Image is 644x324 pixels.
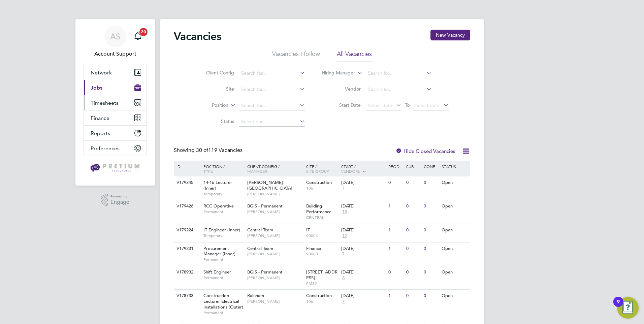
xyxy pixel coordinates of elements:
span: [PERSON_NAME] [247,191,303,197]
span: CENTRAL [306,215,338,220]
input: Search for... [239,101,305,110]
div: 0 [405,266,422,279]
span: Central Team [247,246,273,251]
span: Building Performance [306,203,331,215]
span: 7 [341,251,346,257]
span: [PERSON_NAME] [247,299,303,304]
span: Permanent [203,209,244,215]
button: New Vacancy [430,30,470,40]
div: [DATE] [341,227,385,233]
span: [PERSON_NAME] [247,209,303,215]
input: Search for... [239,69,305,78]
span: [PERSON_NAME][GEOGRAPHIC_DATA] [247,180,292,191]
span: 7 [341,299,346,304]
span: 7 [341,186,346,191]
label: Position [190,102,228,109]
span: Network [91,69,112,76]
li: Vacancies I follow [272,50,320,62]
span: 119 Vacancies [196,147,243,154]
div: Open [440,290,469,302]
div: ID [175,161,198,172]
span: Jobs [91,85,102,91]
span: Reports [91,130,110,136]
div: 0 [422,200,440,213]
a: Powered byEngage [101,194,130,206]
span: Preferences [91,145,120,152]
div: Position / [198,161,246,177]
span: Finance [91,115,109,121]
a: ASAccount Support [84,26,147,58]
span: Construction Lecturer Electrical Installations (Outer) [203,293,243,310]
div: Site / [304,161,340,177]
input: Search for... [239,85,305,94]
span: RCC Operative [203,203,234,209]
span: 106 [306,186,338,191]
div: 0 [422,176,440,189]
span: Temporary [203,191,244,197]
span: 15 [341,209,348,215]
div: Client Config / [246,161,304,177]
div: [DATE] [341,269,385,275]
button: Jobs [84,80,147,95]
span: Powered by [110,194,129,199]
label: Hide Closed Vacancies [395,148,455,154]
div: 9 [617,302,620,311]
div: Reqd [387,161,404,172]
span: Construction [306,180,332,185]
div: Open [440,242,469,255]
label: Client Config [195,70,234,76]
div: V178733 [175,290,198,302]
span: Permanent [203,257,244,262]
input: Select one [239,117,305,127]
span: Engage [110,199,129,205]
div: 0 [405,176,422,189]
div: 0 [422,266,440,279]
span: Manager [247,168,267,174]
span: FMS2 [306,281,338,286]
button: Reports [84,126,147,140]
div: 0 [387,266,404,279]
div: 1 [387,242,404,255]
div: 0 [405,224,422,236]
span: AS [110,32,120,41]
span: Select date [415,102,440,108]
div: 0 [422,290,440,302]
span: Permanent [203,310,244,316]
span: Procurement Manager (Inner) [203,246,235,257]
span: 30 of [196,147,208,154]
label: Hiring Manager [316,70,355,76]
span: 12 [341,233,348,239]
input: Search for... [365,69,432,78]
span: Shift Engineer [203,269,231,275]
div: [DATE] [341,293,385,299]
div: V178932 [175,266,198,279]
label: Start Date [322,102,361,108]
span: 90003 [306,251,338,257]
div: V179345 [175,176,198,189]
div: Start / [340,161,387,177]
button: Finance [84,110,147,125]
div: Showing [174,147,244,154]
span: IT [306,227,310,233]
span: Temporary [203,233,244,238]
span: Select date [368,102,392,108]
input: Search for... [365,85,432,94]
span: 90004 [306,233,338,238]
div: Open [440,224,469,236]
span: [PERSON_NAME] [247,275,303,281]
label: Site [195,86,234,92]
div: Status [440,161,469,172]
span: 8 [341,275,346,281]
button: Open Resource Center, 9 new notifications [617,297,639,319]
div: 0 [405,290,422,302]
span: Rainham [247,293,264,298]
span: Timesheets [91,100,119,106]
a: Go to home page [84,163,147,173]
div: 1 [387,290,404,302]
h2: Vacancies [174,30,221,43]
span: BGIS - Permanent [247,203,283,209]
span: [PERSON_NAME] [247,233,303,238]
div: 1 [387,200,404,213]
span: Account Support [84,50,147,58]
span: [PERSON_NAME] [247,251,303,257]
